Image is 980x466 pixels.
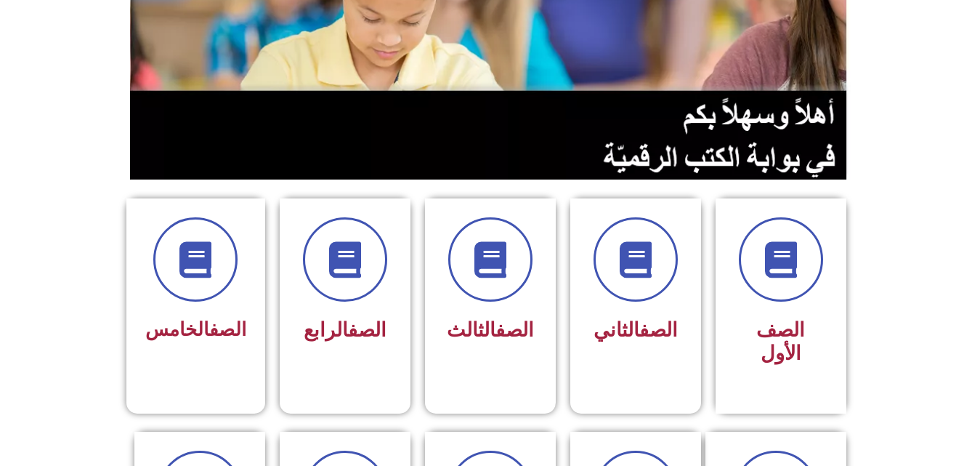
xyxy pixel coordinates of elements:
[304,318,386,342] span: الرابع
[756,318,805,365] span: الصف الأول
[145,318,246,340] span: الخامس
[594,318,678,342] span: الثاني
[639,318,678,342] a: الصف
[348,318,386,342] a: الصف
[495,318,534,342] a: الصف
[209,318,246,340] a: الصف
[447,318,534,342] span: الثالث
